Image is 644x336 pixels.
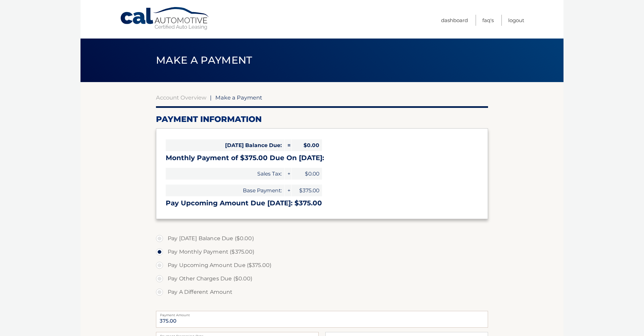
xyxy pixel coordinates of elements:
a: Account Overview [156,94,206,101]
label: Payment Amount [156,311,488,316]
span: [DATE] Balance Due: [166,139,284,151]
label: Pay A Different Amount [156,285,488,299]
span: Base Payment: [166,185,284,196]
a: Logout [508,15,524,26]
label: Pay Upcoming Amount Due ($375.00) [156,259,488,272]
span: Sales Tax: [166,168,284,180]
span: + [285,168,291,180]
span: $375.00 [292,185,322,196]
span: $0.00 [292,139,322,151]
span: Make a Payment [156,54,252,66]
span: = [285,139,291,151]
span: + [285,185,291,196]
label: Pay Monthly Payment ($375.00) [156,245,488,259]
input: Payment Amount [156,311,488,328]
label: Pay [DATE] Balance Due ($0.00) [156,232,488,245]
h2: Payment Information [156,114,488,124]
h3: Monthly Payment of $375.00 Due On [DATE]: [166,154,478,162]
a: FAQ's [482,15,494,26]
span: Make a Payment [215,94,262,101]
label: Pay Other Charges Due ($0.00) [156,272,488,285]
a: Dashboard [441,15,468,26]
span: $0.00 [292,168,322,180]
span: | [210,94,212,101]
h3: Pay Upcoming Amount Due [DATE]: $375.00 [166,199,478,207]
a: Cal Automotive [120,7,210,30]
